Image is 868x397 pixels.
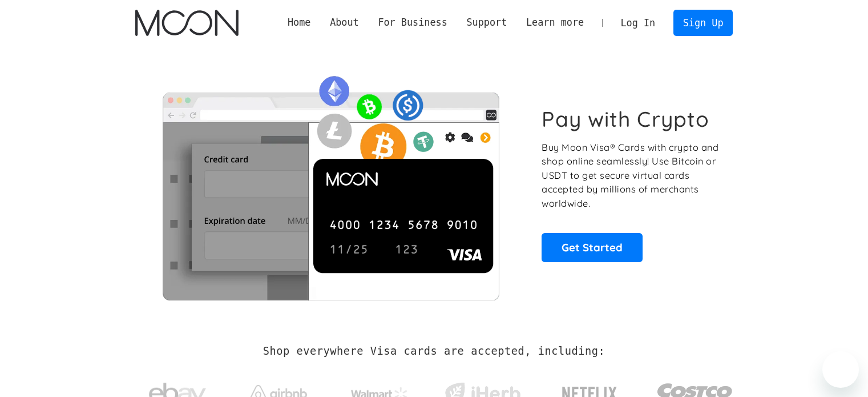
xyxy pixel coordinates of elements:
div: Learn more [526,15,584,30]
a: Sign Up [673,10,733,35]
a: Home [278,15,320,30]
a: Get Started [542,233,643,262]
a: Log In [611,10,665,35]
div: Support [466,15,507,30]
h2: Shop everywhere Visa cards are accepted, including: [263,345,605,358]
img: Moon Logo [135,10,239,36]
div: About [320,15,368,30]
h1: Pay with Crypto [542,106,709,132]
div: Support [457,15,516,30]
div: For Business [378,15,447,30]
a: home [135,10,239,36]
p: Buy Moon Visa® Cards with crypto and shop online seamlessly! Use Bitcoin or USDT to get secure vi... [542,141,720,211]
img: Moon Cards let you spend your crypto anywhere Visa is accepted. [135,68,526,300]
div: Learn more [516,15,594,30]
div: For Business [369,15,457,30]
iframe: Button to launch messaging window [822,351,859,388]
div: About [330,15,359,30]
